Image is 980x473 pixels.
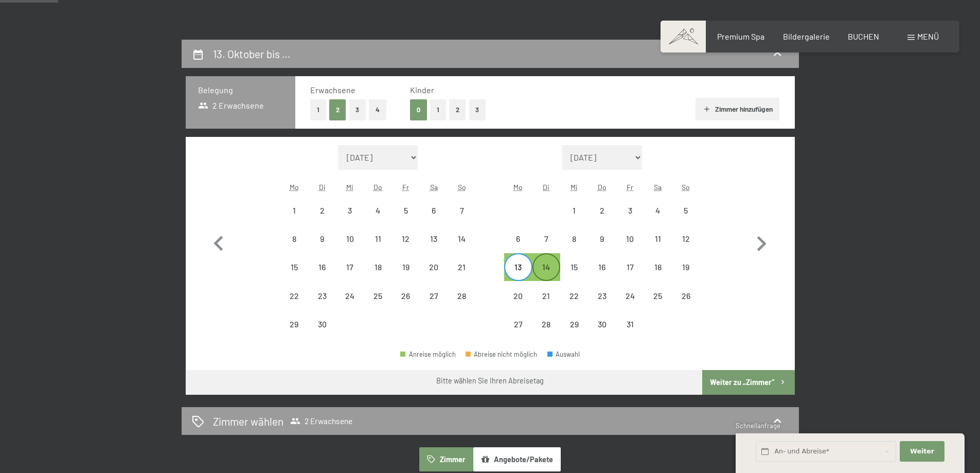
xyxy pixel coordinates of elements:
[364,225,392,253] div: Thu Sep 11 2025
[696,98,779,120] button: Zimmer hinzufügen
[672,253,700,281] div: Sun Oct 19 2025
[449,263,474,289] div: 21
[309,263,335,289] div: 16
[336,253,364,281] div: Abreise nicht möglich
[473,447,561,471] button: Angebote/Pakete
[560,282,588,309] div: Abreise nicht möglich
[420,282,448,309] div: Sat Sep 27 2025
[364,197,392,224] div: Thu Sep 04 2025
[280,225,308,253] div: Abreise nicht möglich
[280,253,308,281] div: Mon Sep 15 2025
[281,320,307,346] div: 29
[561,320,587,346] div: 29
[504,253,532,281] div: Abreise möglich
[392,197,420,224] div: Fri Sep 05 2025
[588,282,616,309] div: Thu Oct 23 2025
[533,235,559,260] div: 7
[532,310,560,338] div: Tue Oct 28 2025
[532,225,560,253] div: Tue Oct 07 2025
[336,253,364,281] div: Wed Sep 17 2025
[672,225,700,253] div: Abreise nicht möglich
[420,197,448,224] div: Abreise nicht möglich
[308,253,336,281] div: Tue Sep 16 2025
[644,282,672,309] div: Sat Oct 25 2025
[560,225,588,253] div: Abreise nicht möglich
[617,206,643,232] div: 3
[281,292,307,318] div: 22
[449,235,474,260] div: 14
[400,351,456,358] div: Anreise möglich
[309,206,335,232] div: 2
[532,282,560,309] div: Tue Oct 21 2025
[365,263,391,289] div: 18
[420,253,448,281] div: Abreise nicht möglich
[917,31,939,41] span: Menü
[589,263,615,289] div: 16
[644,282,672,309] div: Abreise nicht möglich
[616,310,644,338] div: Abreise nicht möglich
[504,282,532,309] div: Abreise nicht möglich
[420,225,448,253] div: Sat Sep 13 2025
[736,422,780,430] span: Schnellanfrage
[627,183,633,191] abbr: Freitag
[673,263,699,289] div: 19
[280,197,308,224] div: Mon Sep 01 2025
[617,235,643,260] div: 10
[672,225,700,253] div: Sun Oct 12 2025
[449,206,474,232] div: 7
[310,99,326,120] button: 1
[213,47,291,60] h2: 13. Oktober bis …
[448,282,475,309] div: Abreise nicht möglich
[364,282,392,309] div: Thu Sep 25 2025
[561,235,587,260] div: 8
[336,225,364,253] div: Abreise nicht möglich
[308,253,336,281] div: Abreise nicht möglich
[392,282,420,309] div: Abreise nicht möglich
[393,206,419,232] div: 5
[308,225,336,253] div: Abreise nicht möglich
[392,197,420,224] div: Abreise nicht möglich
[848,31,879,41] span: BUCHEN
[588,310,616,338] div: Abreise nicht möglich
[532,310,560,338] div: Abreise nicht möglich
[337,206,363,232] div: 3
[504,310,532,338] div: Mon Oct 27 2025
[589,235,615,260] div: 9
[616,310,644,338] div: Fri Oct 31 2025
[513,183,523,191] abbr: Montag
[588,197,616,224] div: Thu Oct 02 2025
[504,225,532,253] div: Mon Oct 06 2025
[672,197,700,224] div: Sun Oct 05 2025
[505,235,531,260] div: 6
[682,183,690,191] abbr: Sonntag
[364,253,392,281] div: Abreise nicht möglich
[532,282,560,309] div: Abreise nicht möglich
[560,310,588,338] div: Abreise nicht möglich
[281,263,307,289] div: 15
[717,31,764,41] a: Premium Spa
[702,370,794,395] button: Weiter zu „Zimmer“
[616,253,644,281] div: Fri Oct 17 2025
[369,99,386,120] button: 4
[421,263,447,289] div: 20
[310,85,355,95] span: Erwachsene
[336,282,364,309] div: Abreise nicht möglich
[337,235,363,260] div: 10
[364,282,392,309] div: Abreise nicht möglich
[645,235,671,260] div: 11
[532,253,560,281] div: Abreise möglich
[654,183,662,191] abbr: Samstag
[673,292,699,318] div: 26
[644,197,672,224] div: Sat Oct 04 2025
[308,197,336,224] div: Abreise nicht möglich
[337,263,363,289] div: 17
[533,292,559,318] div: 21
[617,320,643,346] div: 31
[373,183,382,191] abbr: Donnerstag
[448,197,475,224] div: Sun Sep 07 2025
[337,292,363,318] div: 24
[504,282,532,309] div: Mon Oct 20 2025
[505,320,531,346] div: 27
[402,183,409,191] abbr: Freitag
